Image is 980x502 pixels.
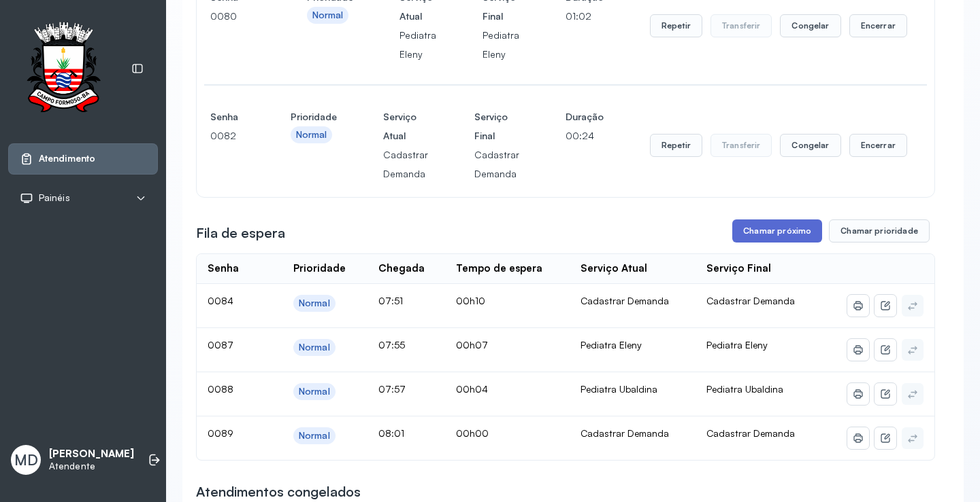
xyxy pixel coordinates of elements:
span: Pediatra Ubaldina [706,383,783,395]
div: Normal [299,430,330,442]
h4: Serviço Atual [383,107,428,145]
span: 00h04 [456,383,488,395]
span: 07:57 [378,383,406,395]
span: 0088 [208,383,233,395]
p: 0082 [210,126,244,145]
div: Normal [312,10,344,21]
span: Painéis [39,192,70,204]
div: Serviço Atual [581,262,647,275]
a: Atendimento [20,152,146,166]
button: Transferir [710,134,772,157]
span: Cadastrar Demanda [706,427,795,439]
p: 00:24 [566,126,604,145]
img: Logotipo do estabelecimento [14,22,112,116]
span: 08:01 [378,427,404,439]
span: 07:55 [378,339,405,351]
button: Chamar prioridade [829,219,930,243]
div: Normal [299,386,330,397]
p: Cadastrar Demanda [383,145,428,183]
button: Chamar próximo [732,219,822,243]
div: Chegada [378,262,425,275]
button: Repetir [650,134,702,157]
p: Pediatra Eleny [483,26,519,64]
p: Pediatra Eleny [399,26,436,64]
p: 0080 [210,7,261,26]
h3: Atendimentos congelados [196,482,361,501]
span: 0087 [208,339,233,351]
div: Pediatra Eleny [581,339,685,351]
div: Prioridade [293,262,346,275]
div: Cadastrar Demanda [581,295,685,307]
span: 0089 [208,427,233,439]
h4: Senha [210,107,244,126]
div: Normal [296,129,327,141]
button: Encerrar [849,134,907,157]
span: Cadastrar Demanda [706,295,795,306]
div: Normal [299,342,330,353]
h3: Fila de espera [196,223,285,243]
button: Repetir [650,14,702,37]
span: 00h00 [456,427,489,439]
span: 07:51 [378,295,403,306]
button: Encerrar [849,14,907,37]
button: Transferir [710,14,772,37]
p: Atendente [49,461,134,472]
div: Serviço Final [706,262,771,275]
div: Tempo de espera [456,262,542,275]
p: Cadastrar Demanda [474,145,519,183]
div: Senha [208,262,239,275]
div: Normal [299,298,330,309]
span: Atendimento [39,153,95,164]
p: 01:02 [566,7,604,26]
div: Pediatra Ubaldina [581,383,685,395]
span: Pediatra Eleny [706,339,768,351]
div: Cadastrar Demanda [581,427,685,440]
span: 00h07 [456,339,488,351]
button: Congelar [780,134,840,157]
button: Congelar [780,14,840,37]
h4: Prioridade [291,107,337,126]
h4: Serviço Final [474,107,519,145]
h4: Duração [566,107,604,126]
span: 00h10 [456,295,485,306]
span: 0084 [208,295,233,306]
p: [PERSON_NAME] [49,448,134,461]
